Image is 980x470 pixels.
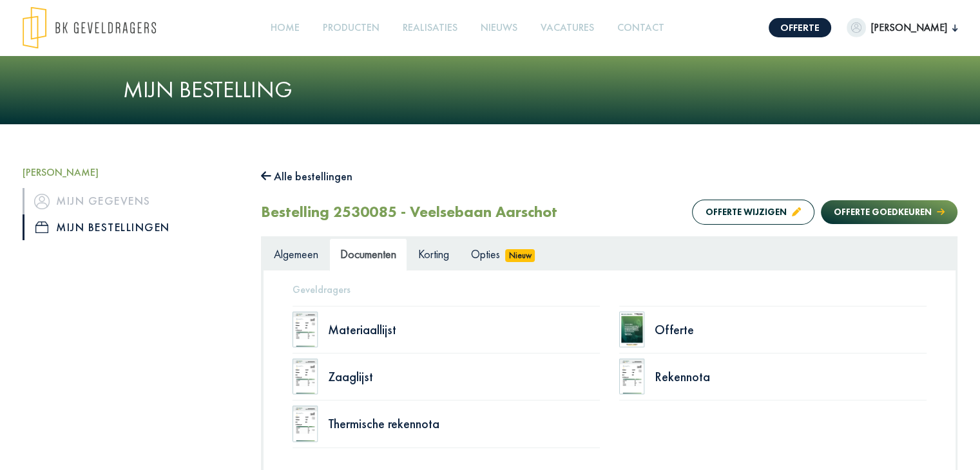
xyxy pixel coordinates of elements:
span: Algemeen [274,247,318,261]
img: icon [35,221,48,233]
span: Documenten [340,247,396,261]
div: Rekennota [655,370,927,383]
img: logo [23,6,156,49]
a: Offerte [769,18,831,37]
img: doc [293,406,318,442]
img: doc [619,312,645,348]
div: Zaaglijst [328,370,600,383]
button: Offerte goedkeuren [821,200,957,224]
span: Nieuw [505,249,535,262]
a: Vacatures [535,14,599,42]
div: Offerte [655,323,927,336]
div: Thermische rekennota [328,417,600,430]
span: Opties [471,247,500,261]
button: [PERSON_NAME] [847,18,957,37]
a: Realisaties [398,14,463,42]
h5: [PERSON_NAME] [23,166,242,178]
button: Alle bestellingen [261,166,352,187]
span: Korting [418,247,449,261]
h1: Mijn bestelling [123,76,858,104]
div: Materiaallijst [328,323,600,336]
img: doc [293,359,318,395]
ul: Tabs [263,238,956,270]
a: Contact [612,14,669,42]
img: doc [293,312,318,348]
a: Producten [318,14,385,42]
button: Offerte wijzigen [692,200,814,225]
h2: Bestelling 2530085 - Veelsebaan Aarschot [261,203,557,221]
h5: Geveldragers [293,283,927,296]
img: dummypic.png [847,18,866,37]
a: Nieuws [476,14,523,42]
span: [PERSON_NAME] [866,20,952,35]
img: icon [34,194,50,209]
a: Home [265,14,305,42]
a: iconMijn gegevens [23,188,242,214]
a: iconMijn bestellingen [23,214,242,240]
img: doc [619,359,645,395]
